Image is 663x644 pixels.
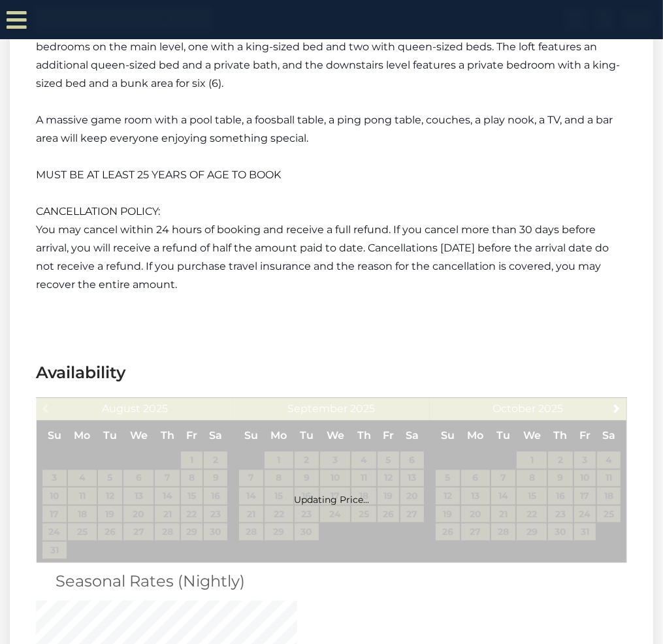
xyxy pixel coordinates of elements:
span: A massive game room with a pool table, a foosball table, a ping pong table, couches, a play nook,... [36,114,613,144]
img: search-regular.svg [564,8,587,31]
img: Khaki-logo.png [33,7,214,33]
h3: Availability [36,361,627,384]
div: Updating Price... [36,494,627,506]
span: CANCELLATION POLICY: [36,205,160,217]
span: MUST BE AT LEAST 25 YEARS OF AGE TO BOOK [36,169,281,181]
h3: Seasonal Rates (Nightly) [46,570,617,593]
a: [PHONE_NUMBER] [590,8,618,31]
span: You may cancel within 24 hours of booking and receive a full refund. If you cancel more than 30 d... [36,223,609,291]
